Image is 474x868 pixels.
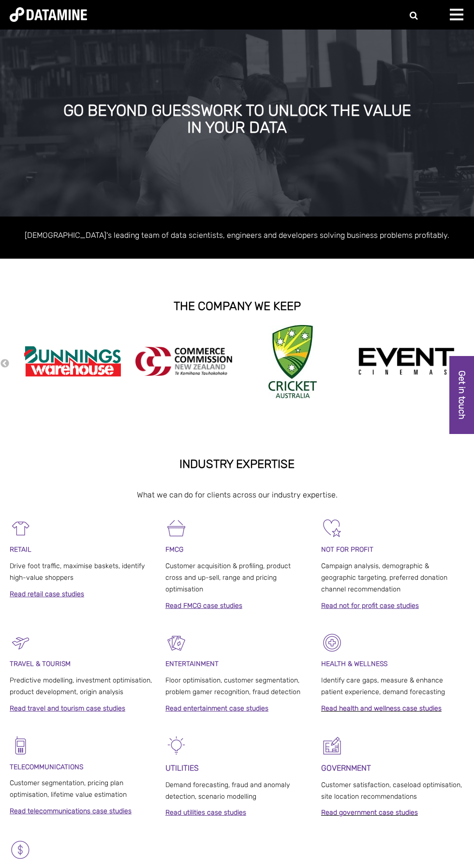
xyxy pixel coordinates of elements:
a: Read FMCG case studies [165,602,242,610]
strong: HEALTH & WELLNESS [321,660,387,668]
strong: THE COMPANY WE KEEP [174,299,301,313]
span: Customer acquisition & profiling, product cross and up-sell, range and pricing optimisation [165,562,291,593]
span: Predictive modelling, investment optimisation, product development, origin analysis [10,676,152,696]
img: Telecomms [10,735,31,757]
img: Government [321,735,343,757]
img: Datamine [10,7,87,22]
a: Read utilities case studies [165,808,246,817]
span: ENTERTAINMENT [165,660,219,668]
span: Identify care gaps, measure & enhance patient experience, demand forecasting [321,676,445,696]
span: FMCG [165,545,183,554]
span: TELECOMMUNICATIONS [10,763,83,771]
span: Floor optimisation, customer segmentation, problem gamer recognition, fraud detection [165,676,300,696]
a: Read not for profit case studies [321,602,419,610]
span: Campaign analysis, demographic & geographic targeting, preferred donation channel recommendation [321,562,447,593]
span: NOT FOR PROFIT [321,545,373,554]
img: Energy [165,735,187,757]
a: Read retail case studies [10,590,84,598]
span: What we can do for clients across our industry expertise. [137,490,338,499]
img: Bunnings Warehouse [24,343,121,379]
img: FMCG [165,517,187,539]
a: Get in touch [449,356,474,434]
span: RETAIL [10,545,31,554]
span: Drive foot traffic, maximise baskets, identify high-value shoppers [10,562,145,582]
strong: INDUSTRY EXPERTISE [179,457,295,471]
div: GO BEYOND GUESSWORK TO UNLOCK THE VALUE IN YOUR DATA [60,102,415,137]
img: Not For Profit [321,517,343,539]
a: Read entertainment case studies [165,704,268,713]
a: Read government case studies [321,808,418,817]
p: [DEMOGRAPHIC_DATA]'s leading team of data scientists, engineers and developers solving business p... [10,229,464,242]
a: Read health and wellness case studies [321,704,442,713]
img: commercecommission [135,347,232,376]
a: Read travel and tourism case studies [10,704,125,713]
img: Retail-1 [10,517,31,539]
span: Customer satisfaction, caseload optimisation, site location recommendations [321,781,462,801]
img: Travel & Tourism [10,632,31,653]
span: Customer segmentation, pricing plan optimisation, lifetime value estimation [10,779,127,799]
span: Demand forecasting, fraud and anomaly detection, scenario modelling [165,781,290,801]
img: Entertainment [165,632,187,653]
img: Banking & Financial [10,839,31,861]
a: Read telecommunications case studies [10,807,132,815]
img: Cricket Australia [268,325,317,398]
span: UTILITIES [165,763,199,773]
span: TRAVEL & TOURISM [10,660,71,668]
img: Healthcare [321,632,343,653]
strong: GOVERNMENT [321,763,371,773]
img: event cinemas [358,347,455,375]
